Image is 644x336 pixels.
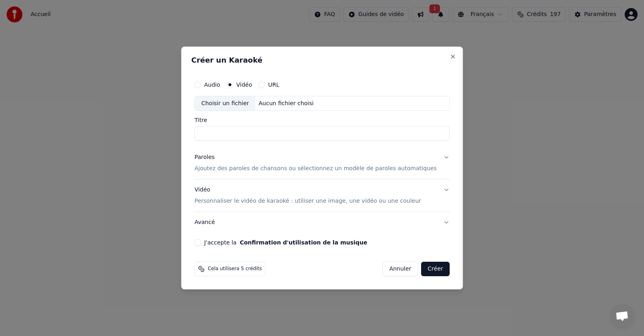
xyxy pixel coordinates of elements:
label: URL [268,82,279,88]
button: Créer [421,262,450,276]
p: Ajoutez des paroles de chansons ou sélectionnez un modèle de paroles automatiques [194,165,437,173]
label: Audio [204,82,220,88]
span: Cela utilisera 5 crédits [208,266,262,272]
label: J'accepte la [204,240,367,245]
label: Titre [194,118,450,123]
button: ParolesAjoutez des paroles de chansons ou sélectionnez un modèle de paroles automatiques [194,147,450,179]
button: VidéoPersonnaliser le vidéo de karaoké : utiliser une image, une vidéo ou une couleur [194,180,450,212]
h2: Créer un Karaoké [191,57,453,64]
div: Vidéo [194,186,421,206]
div: Paroles [194,154,215,162]
p: Personnaliser le vidéo de karaoké : utiliser une image, une vidéo ou une couleur [194,197,421,205]
label: Vidéo [236,82,252,88]
button: Annuler [382,262,418,276]
button: J'accepte la [240,240,367,245]
div: Aucun fichier choisi [256,100,317,108]
div: Choisir un fichier [195,96,255,111]
button: Avancé [194,212,450,233]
